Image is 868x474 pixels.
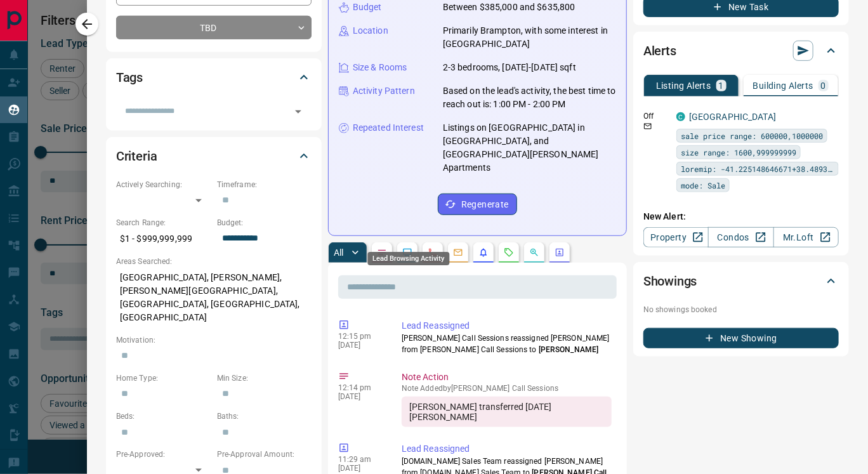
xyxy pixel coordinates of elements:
p: Budget: [217,217,312,228]
p: All [334,248,344,257]
p: Pre-Approval Amount: [217,449,312,460]
p: Location [353,24,388,37]
p: New Alert: [643,210,839,223]
a: Condos [708,227,773,247]
p: 1 [719,81,724,90]
a: Mr.Loft [773,227,839,247]
svg: Listing Alerts [478,247,489,258]
p: Repeated Interest [353,121,424,135]
p: Lead Reassigned [402,319,612,332]
p: [DATE] [338,341,383,350]
p: Min Size: [217,372,312,384]
button: Open [289,103,307,121]
div: Alerts [643,36,839,66]
div: [PERSON_NAME] transferred [DATE] [PERSON_NAME] [402,397,612,427]
h2: Showings [643,271,697,291]
p: 2-3 bedrooms, [DATE]-[DATE] sqft [443,61,576,74]
p: Areas Searched: [116,256,312,267]
svg: Opportunities [529,247,539,258]
p: [GEOGRAPHIC_DATA], [PERSON_NAME], [PERSON_NAME][GEOGRAPHIC_DATA], [GEOGRAPHIC_DATA], [GEOGRAPHIC_... [116,267,312,328]
div: Showings [643,266,839,296]
h2: Alerts [643,41,676,61]
p: [PERSON_NAME] Call Sessions reassigned [PERSON_NAME] from [PERSON_NAME] Call Sessions to [402,332,612,355]
button: New Showing [643,328,839,348]
p: $1 - $999,999,999 [116,228,211,249]
a: [GEOGRAPHIC_DATA] [689,112,776,122]
button: Regenerate [438,194,517,215]
h2: Tags [116,67,143,88]
p: Timeframe: [217,179,312,190]
span: loremip: -41.225148646671+38.489357254227,-07.596895812131+90.665199091618,-33.139607066652+35.85... [681,162,834,175]
p: Primarily Brampton, with some interest in [GEOGRAPHIC_DATA] [443,24,616,51]
p: No showings booked [643,304,839,315]
p: Listing Alerts [656,81,711,90]
p: Beds: [116,411,211,422]
p: Building Alerts [753,81,813,90]
div: Tags [116,62,312,93]
p: Between $385,000 and $635,800 [443,1,575,14]
p: Activity Pattern [353,84,415,98]
p: 12:15 pm [338,332,383,341]
div: Lead Browsing Activity [368,252,450,265]
p: Pre-Approved: [116,449,211,460]
span: [PERSON_NAME] [539,345,598,354]
p: Baths: [217,411,312,422]
p: Off [643,110,669,122]
span: mode: Sale [681,179,725,192]
span: size range: 1600,999999999 [681,146,796,159]
svg: Email [643,122,652,131]
p: 0 [821,81,826,90]
p: Note Action [402,371,612,384]
p: 12:14 pm [338,383,383,392]
p: Home Type: [116,372,211,384]
div: Criteria [116,141,312,171]
div: TBD [116,16,312,39]
p: Actively Searching: [116,179,211,190]
span: sale price range: 600000,1000000 [681,129,823,142]
p: [DATE] [338,392,383,401]
p: Size & Rooms [353,61,407,74]
p: Budget [353,1,382,14]
p: Motivation: [116,334,312,346]
p: Listings on [GEOGRAPHIC_DATA] in [GEOGRAPHIC_DATA], and [GEOGRAPHIC_DATA][PERSON_NAME] Apartments [443,121,616,174]
div: condos.ca [676,112,685,121]
p: Note Added by [PERSON_NAME] Call Sessions [402,384,612,393]
p: Lead Reassigned [402,442,612,456]
svg: Agent Actions [555,247,565,258]
svg: Requests [504,247,514,258]
h2: Criteria [116,146,157,166]
svg: Emails [453,247,463,258]
p: [DATE] [338,464,383,473]
a: Property [643,227,709,247]
p: Search Range: [116,217,211,228]
p: 11:29 am [338,455,383,464]
p: Based on the lead's activity, the best time to reach out is: 1:00 PM - 2:00 PM [443,84,616,111]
